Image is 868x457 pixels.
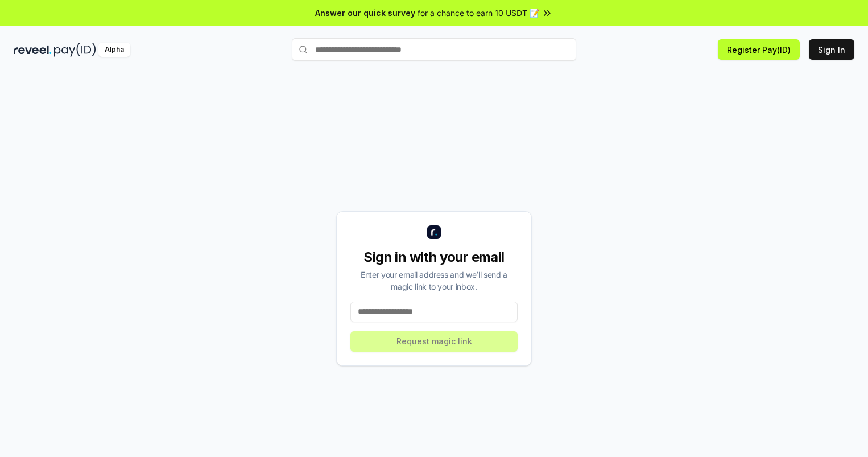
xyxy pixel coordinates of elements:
img: pay_id [54,43,96,57]
img: logo_small [427,225,441,239]
div: Enter your email address and we’ll send a magic link to your inbox. [350,269,518,293]
button: Sign In [809,39,854,60]
button: Register Pay(ID) [718,39,800,60]
img: reveel_dark [14,43,52,57]
div: Alpha [98,43,130,57]
span: Answer our quick survey [315,7,415,19]
div: Sign in with your email [350,248,518,266]
span: for a chance to earn 10 USDT 📝 [418,7,539,19]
